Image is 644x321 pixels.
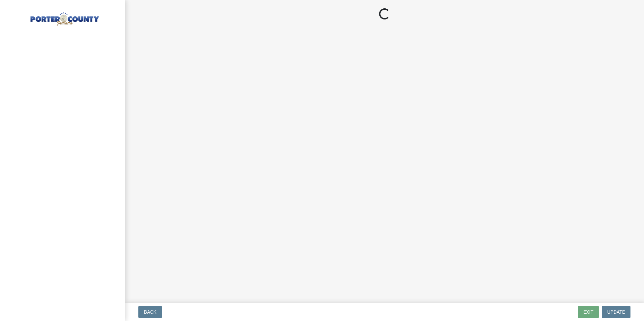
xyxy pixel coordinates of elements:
button: Exit [578,306,599,318]
span: Update [607,309,625,315]
button: Back [138,306,162,318]
span: Back [144,309,156,315]
img: Porter County, Indiana [14,7,114,27]
button: Update [602,306,630,318]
